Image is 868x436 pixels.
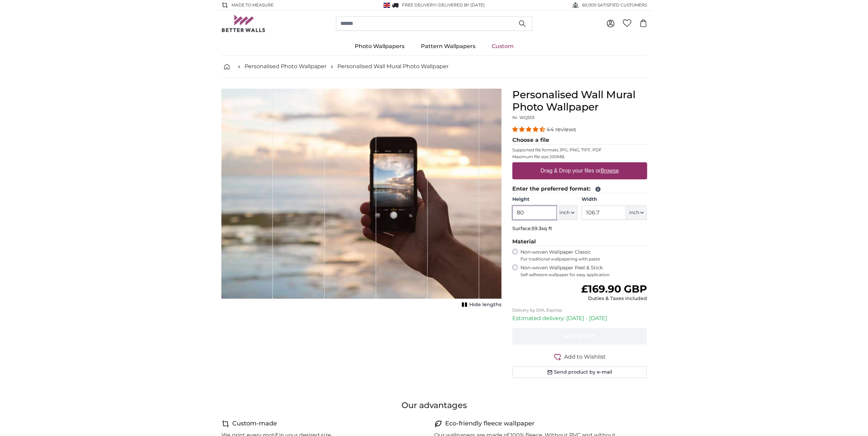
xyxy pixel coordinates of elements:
[512,89,647,113] h1: Personalised Wall Mural Photo Wallpaper
[347,37,413,55] a: Photo Wallpapers
[581,295,647,302] div: Duties & Taxes included
[232,2,274,8] span: Made to Measure
[512,366,647,378] button: Send product by e-mail
[512,147,647,153] p: Supported file formats JPG, PNG, TIFF, PDF
[557,206,577,220] button: inch
[546,126,576,133] span: 44 reviews
[221,56,647,78] nav: breadcrumbs
[512,136,647,145] legend: Choose a file
[221,15,266,32] img: Betterwalls
[582,2,647,8] span: 60,000 SATISFIED CUSTOMERS
[512,126,546,133] span: 4.34 stars
[520,272,647,277] span: Self-adhesive wallpaper for easy application
[582,196,647,203] label: Width
[538,164,621,178] label: Drag & Drop your files or
[445,419,534,429] h4: Eco-friendly fleece wallpaper
[512,352,647,361] button: Add to Wishlist
[232,419,277,429] h4: Custom-made
[512,115,534,120] span: Nr. WQ553
[484,37,522,55] a: Custom
[629,209,639,216] span: inch
[469,301,501,308] span: Hide lengths
[512,185,647,193] legend: Enter the preferred format:
[520,256,647,262] span: For traditional wallpapering with paste
[532,225,552,231] span: 59.3sq ft
[512,225,647,232] p: Surface:
[512,314,647,322] p: Estimated delivery: [DATE] - [DATE]
[245,62,326,71] a: Personalised Photo Wallpaper
[564,353,606,361] span: Add to Wishlist
[520,249,647,262] label: Non-woven Wallpaper Classic
[581,283,647,295] span: £169.90 GBP
[520,265,647,277] label: Non-woven Wallpaper Peel & Stick
[512,196,577,203] label: Height
[437,2,485,7] span: -
[460,300,501,310] button: Hide lengths
[438,2,485,7] span: Delivered by [DATE]
[563,333,595,339] span: Add to cart
[402,2,437,7] span: FREE delivery!
[337,62,448,71] a: Personalised Wall Mural Photo Wallpaper
[383,3,390,8] img: United Kingdom
[413,37,484,55] a: Pattern Wallpapers
[221,89,501,310] div: 1 of 1
[512,238,647,246] legend: Material
[626,206,647,220] button: inch
[512,328,647,344] button: Add to cart
[512,154,647,160] p: Maximum file size 200MB.
[512,307,647,313] p: Delivery by DHL Express
[601,168,619,174] u: Browse
[559,209,570,216] span: inch
[221,400,647,411] h3: Our advantages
